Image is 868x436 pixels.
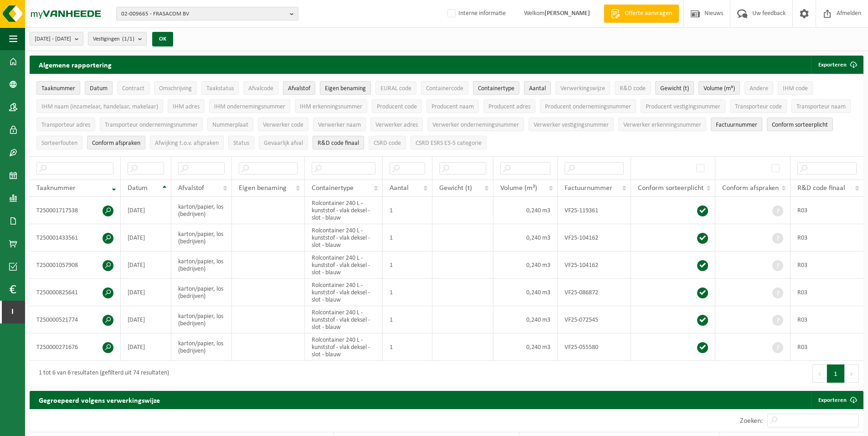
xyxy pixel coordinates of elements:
span: Volume (m³) [500,185,537,192]
span: [DATE] - [DATE] [35,32,71,46]
span: Offerte aanvragen [622,9,674,18]
td: [DATE] [121,224,171,251]
strong: [PERSON_NAME] [544,10,590,17]
td: 1 [383,279,432,306]
span: EURAL code [380,85,411,92]
button: SorteerfoutenSorteerfouten: Activate to sort [36,136,82,149]
button: OK [152,32,173,46]
span: Producent naam [431,103,474,110]
span: I [9,301,16,323]
span: Aantal [390,185,409,192]
button: StatusStatus: Activate to sort [228,136,254,149]
span: Datum [90,85,108,92]
td: 1 [383,197,432,224]
button: AndereAndere: Activate to sort [745,81,773,95]
span: Verwerker vestigingsnummer [534,122,609,128]
label: Zoeken: [740,417,763,425]
td: karton/papier, los (bedrijven) [171,279,232,306]
button: TaakstatusTaakstatus: Activate to sort [201,81,239,95]
td: Rolcontainer 240 L - kunststof - vlak deksel - slot - blauw [305,306,383,333]
button: R&D code finaalR&amp;D code finaal: Activate to sort [313,136,364,149]
button: IHM ondernemingsnummerIHM ondernemingsnummer: Activate to sort [209,99,290,113]
span: Taaknummer [36,185,76,192]
span: Afwijking t.o.v. afspraken [155,140,219,147]
td: 1 [383,306,432,333]
td: T250000521774 [30,306,121,333]
span: Verwerkingswijze [560,85,605,92]
button: Transporteur naamTransporteur naam: Activate to sort [791,99,851,113]
td: VF25-104162 [558,251,631,279]
button: Producent vestigingsnummerProducent vestigingsnummer: Activate to sort [641,99,725,113]
button: FactuurnummerFactuurnummer: Activate to sort [711,118,762,131]
button: 02-009665 - FRASACOM BV [116,7,298,21]
button: AantalAantal: Activate to sort [524,81,551,95]
td: R03 [791,306,863,333]
span: 02-009665 - FRASACOM BV [121,7,286,21]
td: karton/papier, los (bedrijven) [171,251,232,279]
td: 0,240 m3 [493,224,558,251]
td: Rolcontainer 240 L - kunststof - vlak deksel - slot - blauw [305,279,383,306]
button: IHM naam (inzamelaar, handelaar, makelaar)IHM naam (inzamelaar, handelaar, makelaar): Activate to... [36,99,163,113]
span: Verwerker adres [375,122,418,128]
td: VF25-104162 [558,224,631,251]
h2: Gegroepeerd volgens verwerkingswijze [30,391,169,409]
span: Contract [122,85,144,92]
td: T250001057908 [30,251,121,279]
td: Rolcontainer 240 L - kunststof - vlak deksel - slot - blauw [305,251,383,279]
span: Transporteur adres [41,122,90,128]
button: Conform afspraken : Activate to sort [87,136,145,149]
td: karton/papier, los (bedrijven) [171,197,232,224]
span: Nummerplaat [212,122,248,128]
a: Offerte aanvragen [604,5,679,23]
span: Factuurnummer [565,185,612,192]
button: Producent naamProducent naam: Activate to sort [426,99,479,113]
button: Next [845,364,859,383]
span: Afvalstof [288,85,310,92]
td: [DATE] [121,306,171,333]
button: Gevaarlijk afval : Activate to sort [259,136,308,149]
span: Verwerker code [263,122,303,128]
td: T250001433561 [30,224,121,251]
span: Transporteur code [735,103,782,110]
span: Producent ondernemingsnummer [545,103,631,110]
span: Conform sorteerplicht [638,185,704,192]
button: [DATE] - [DATE] [30,32,83,46]
td: karton/papier, los (bedrijven) [171,306,232,333]
button: Volume (m³)Volume (m³): Activate to sort [699,81,740,95]
button: Transporteur ondernemingsnummerTransporteur ondernemingsnummer : Activate to sort [100,118,203,131]
td: [DATE] [121,251,171,279]
td: T250001717538 [30,197,121,224]
button: Verwerker ondernemingsnummerVerwerker ondernemingsnummer: Activate to sort [427,118,524,131]
h2: Algemene rapportering [30,56,121,74]
span: IHM erkenningsnummer [300,103,362,110]
button: Gewicht (t)Gewicht (t): Activate to sort [655,81,694,95]
td: karton/papier, los (bedrijven) [171,224,232,251]
count: (1/1) [122,36,134,42]
td: 0,240 m3 [493,306,558,333]
button: Producent ondernemingsnummerProducent ondernemingsnummer: Activate to sort [540,99,636,113]
td: [DATE] [121,279,171,306]
button: TaaknummerTaaknummer: Activate to remove sorting [36,81,80,95]
span: Eigen benaming [325,85,366,92]
button: Verwerker vestigingsnummerVerwerker vestigingsnummer: Activate to sort [529,118,614,131]
td: 1 [383,333,432,361]
button: CSRD ESRS E5-5 categorieCSRD ESRS E5-5 categorie: Activate to sort [411,136,487,149]
button: Conform sorteerplicht : Activate to sort [767,118,833,131]
button: IHM erkenningsnummerIHM erkenningsnummer: Activate to sort [295,99,367,113]
span: Conform sorteerplicht [772,122,828,128]
span: Factuurnummer [716,122,757,128]
button: AfvalstofAfvalstof: Activate to sort [283,81,315,95]
button: 1 [827,364,845,383]
span: Producent vestigingsnummer [646,103,720,110]
button: Eigen benamingEigen benaming: Activate to sort [320,81,371,95]
button: EURAL codeEURAL code: Activate to sort [375,81,416,95]
td: VF25-055580 [558,333,631,361]
span: Afvalstof [178,185,204,192]
button: Verwerker adresVerwerker adres: Activate to sort [370,118,423,131]
span: Producent adres [488,103,530,110]
button: ContractContract: Activate to sort [117,81,149,95]
button: Transporteur adresTransporteur adres: Activate to sort [36,118,95,131]
label: Interne informatie [446,7,506,21]
span: CSRD code [374,140,401,147]
span: Containercode [426,85,463,92]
